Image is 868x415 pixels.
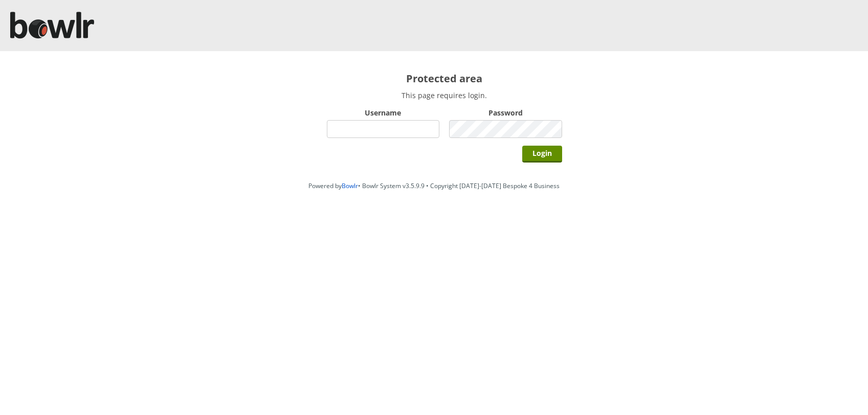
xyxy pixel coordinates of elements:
[342,181,358,190] a: Bowlr
[308,181,560,190] span: Powered by • Bowlr System v3.5.9.9 • Copyright [DATE]-[DATE] Bespoke 4 Business
[327,108,440,118] label: Username
[449,108,562,118] label: Password
[327,90,562,100] p: This page requires login.
[522,146,562,163] input: Login
[327,72,562,85] h2: Protected area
